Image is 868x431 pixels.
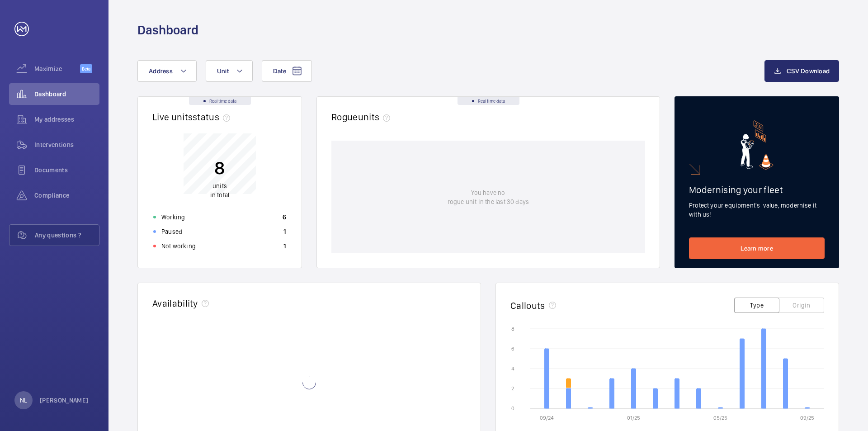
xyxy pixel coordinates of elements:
span: Compliance [34,191,99,200]
button: Date [262,60,312,82]
text: 0 [511,405,514,412]
span: units [358,111,394,123]
p: NL [20,396,27,405]
p: Paused [161,227,182,236]
span: units [212,182,227,189]
p: You have no rogue unit in the last 30 days [448,188,529,206]
span: status [193,111,234,123]
span: Date [273,67,286,75]
text: 6 [511,346,514,352]
p: [PERSON_NAME] [40,396,89,405]
img: marketing-card.svg [741,120,774,170]
span: Dashboard [34,90,99,99]
p: 6 [283,213,286,222]
h2: Callouts [510,300,545,311]
a: Learn more [689,237,825,259]
button: Unit [206,60,253,82]
button: Address [137,60,197,82]
p: Not working [161,242,196,251]
h2: Live units [152,111,234,123]
text: 09/24 [540,415,554,421]
text: 05/25 [713,415,727,421]
h1: Dashboard [137,22,198,38]
span: Interventions [34,140,99,149]
text: 4 [511,365,514,372]
span: Unit [217,67,229,75]
h2: Availability [152,298,198,309]
div: Real time data [458,97,519,105]
button: Type [734,298,779,313]
button: CSV Download [764,60,839,82]
h2: Rogue [331,111,394,123]
p: in total [210,181,229,199]
p: 1 [283,227,286,236]
span: Any questions ? [35,231,99,240]
span: Address [149,67,173,75]
div: Real time data [189,97,251,105]
p: Protect your equipment's value, modernise it with us! [689,201,825,219]
span: My addresses [34,115,99,124]
span: CSV Download [787,67,830,75]
text: 8 [511,326,514,332]
span: Beta [80,64,92,73]
text: 2 [511,385,514,392]
span: Maximize [34,64,80,73]
p: Working [161,213,185,222]
text: 01/25 [627,415,640,421]
h2: Modernising your fleet [689,184,825,195]
span: Documents [34,166,99,175]
button: Origin [779,298,824,313]
p: 1 [283,242,286,251]
p: 8 [210,156,229,179]
text: 09/25 [800,415,814,421]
